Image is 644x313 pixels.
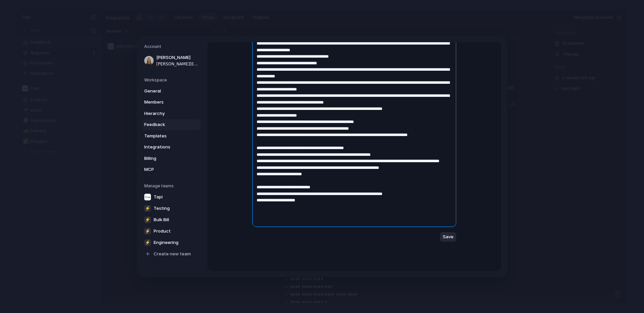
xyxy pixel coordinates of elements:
[443,234,453,240] span: Save
[144,44,201,50] h5: Account
[144,216,151,223] div: ⚡
[142,237,201,248] a: ⚡Engineering
[154,205,170,211] span: Testing
[142,164,201,175] a: MCP
[144,144,187,150] span: Integrations
[144,183,201,189] h5: Manage teams
[144,155,187,162] span: Billing
[142,52,201,69] a: [PERSON_NAME][PERSON_NAME][EMAIL_ADDRESS][DOMAIN_NAME]
[142,153,201,164] a: Billing
[142,203,201,213] a: ⚡Testing
[156,61,199,67] span: [PERSON_NAME][EMAIL_ADDRESS][DOMAIN_NAME]
[144,77,201,83] h5: Workspace
[440,232,456,242] button: Save
[142,226,201,236] a: ⚡Product
[144,166,187,173] span: MCP
[154,228,171,234] span: Product
[142,119,201,130] a: Feedback
[144,239,151,246] div: ⚡
[154,216,169,223] span: Bulk Bill
[142,97,201,108] a: Members
[154,250,191,257] span: Create new team
[142,191,201,202] a: Tapi
[144,99,187,106] span: Members
[144,205,151,211] div: ⚡
[144,121,187,128] span: Feedback
[142,142,201,152] a: Integrations
[156,54,199,61] span: [PERSON_NAME]
[154,193,163,200] span: Tapi
[144,228,151,234] div: ⚡
[144,132,187,139] span: Templates
[142,130,201,141] a: Templates
[144,110,187,117] span: Hierarchy
[142,108,201,119] a: Hierarchy
[142,248,201,259] a: Create new team
[142,214,201,225] a: ⚡Bulk Bill
[142,85,201,96] a: General
[154,239,178,246] span: Engineering
[144,87,187,94] span: General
